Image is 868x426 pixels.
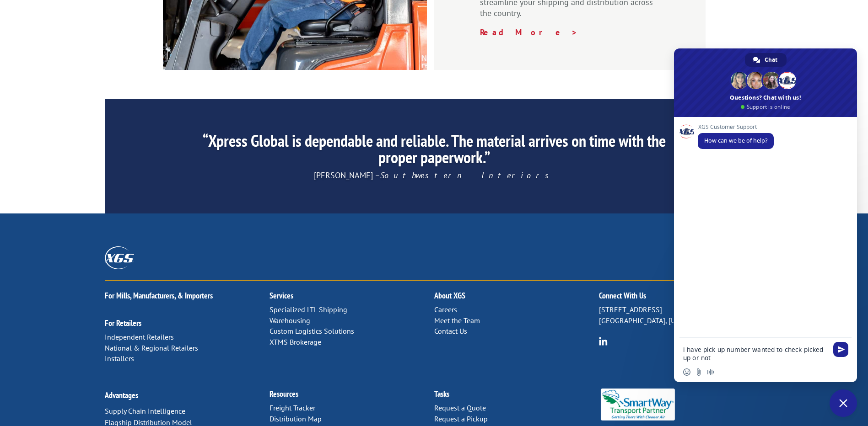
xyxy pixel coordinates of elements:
[434,290,465,301] a: About XGS
[190,133,677,170] h2: “Xpress Global is dependable and reliable. The material arrives on time with the proper paperwork.”
[683,346,828,362] textarea: Compose your message...
[707,368,714,376] span: Audio message
[480,27,578,37] a: Read More >
[830,389,857,417] div: Close chat
[434,305,457,314] a: Careers
[105,343,198,352] a: National & Regional Retailers
[270,337,321,346] a: XTMS Brokerage
[105,406,185,415] a: Supply Chain Intelligence
[434,316,480,325] a: Meet the Team
[434,390,599,403] h2: Tasks
[105,390,138,400] a: Advantages
[270,305,347,314] a: Specialized LTL Shipping
[270,290,293,301] a: Services
[190,170,677,181] p: [PERSON_NAME] –
[380,170,554,181] em: Southwestern Interiors
[599,304,764,326] p: [STREET_ADDRESS] [GEOGRAPHIC_DATA], [US_STATE] 37421
[833,342,848,357] span: Send
[105,332,174,341] a: Independent Retailers
[270,389,298,399] a: Resources
[698,124,774,130] span: XGS Customer Support
[683,368,690,376] span: Insert an emoji
[105,290,213,301] a: For Mills, Manufacturers, & Importers
[270,316,310,325] a: Warehousing
[270,414,322,423] a: Distribution Map
[704,137,767,144] span: How can we be of help?
[599,292,764,304] h2: Connect With Us
[105,318,141,328] a: For Retailers
[270,326,354,335] a: Custom Logistics Solutions
[105,354,134,363] a: Installers
[599,337,608,346] img: group-6
[434,414,488,423] a: Request a Pickup
[599,389,677,421] img: Smartway_Logo
[270,403,315,412] a: Freight Tracker
[105,246,134,269] img: XGS_Logos_ALL_2024_All_White
[695,368,702,376] span: Send a file
[434,403,486,412] a: Request a Quote
[434,326,467,335] a: Contact Us
[765,53,777,67] span: Chat
[745,53,787,67] div: Chat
